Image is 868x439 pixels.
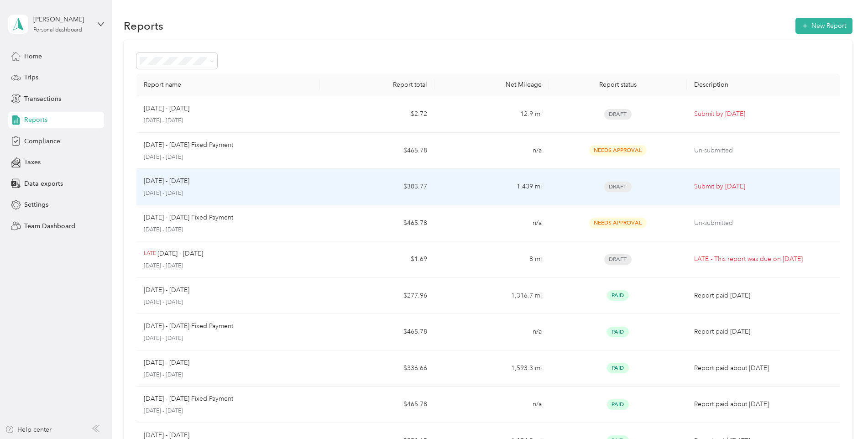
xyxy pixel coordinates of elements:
[144,153,313,162] p: [DATE] - [DATE]
[144,371,313,379] p: [DATE] - [DATE]
[434,387,549,423] td: n/a
[144,250,156,258] p: LATE
[144,213,233,223] p: [DATE] - [DATE] Fixed Payment
[694,218,832,228] p: Un-submitted
[144,407,313,415] p: [DATE] - [DATE]
[144,140,233,150] p: [DATE] - [DATE] Fixed Payment
[556,81,679,89] div: Report status
[144,189,313,198] p: [DATE] - [DATE]
[144,394,233,404] p: [DATE] - [DATE] Fixed Payment
[434,205,549,242] td: n/a
[24,52,42,61] span: Home
[5,425,52,434] button: Help center
[607,363,629,373] span: Paid
[795,18,852,34] button: New Report
[694,182,832,192] p: Submit by [DATE]
[434,314,549,350] td: n/a
[24,115,47,125] span: Reports
[434,350,549,387] td: 1,593.3 mi
[694,109,832,119] p: Submit by [DATE]
[817,388,868,439] iframe: Everlance-gr Chat Button Frame
[144,334,313,343] p: [DATE] - [DATE]
[694,291,832,301] p: Report paid [DATE]
[320,169,434,205] td: $303.77
[124,21,163,31] h1: Reports
[157,249,203,259] p: [DATE] - [DATE]
[320,205,434,242] td: $465.78
[694,327,832,337] p: Report paid [DATE]
[694,399,832,409] p: Report paid about [DATE]
[589,145,647,156] span: Needs Approval
[589,218,647,228] span: Needs Approval
[694,254,832,264] p: LATE - This report was due on [DATE]
[24,157,41,167] span: Taxes
[144,358,189,368] p: [DATE] - [DATE]
[320,387,434,423] td: $465.78
[434,96,549,133] td: 12.9 mi
[24,136,60,146] span: Compliance
[320,314,434,350] td: $465.78
[24,200,48,209] span: Settings
[136,73,320,96] th: Report name
[604,254,632,265] span: Draft
[144,104,189,114] p: [DATE] - [DATE]
[694,363,832,373] p: Report paid about [DATE]
[320,241,434,278] td: $1.69
[144,117,313,125] p: [DATE] - [DATE]
[320,278,434,314] td: $277.96
[144,285,189,295] p: [DATE] - [DATE]
[434,169,549,205] td: 1,439 mi
[33,15,90,24] div: [PERSON_NAME]
[607,327,629,337] span: Paid
[24,179,63,188] span: Data exports
[434,241,549,278] td: 8 mi
[320,96,434,133] td: $2.72
[434,133,549,169] td: n/a
[144,298,313,307] p: [DATE] - [DATE]
[24,73,38,82] span: Trips
[434,278,549,314] td: 1,316.7 mi
[144,262,313,270] p: [DATE] - [DATE]
[607,399,629,410] span: Paid
[694,146,832,156] p: Un-submitted
[604,109,632,120] span: Draft
[24,94,61,104] span: Transactions
[320,350,434,387] td: $336.66
[434,73,549,96] th: Net Mileage
[144,226,313,234] p: [DATE] - [DATE]
[320,73,434,96] th: Report total
[144,321,233,331] p: [DATE] - [DATE] Fixed Payment
[687,73,840,96] th: Description
[24,221,75,231] span: Team Dashboard
[144,176,189,186] p: [DATE] - [DATE]
[607,290,629,301] span: Paid
[320,133,434,169] td: $465.78
[33,27,82,33] div: Personal dashboard
[604,182,632,192] span: Draft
